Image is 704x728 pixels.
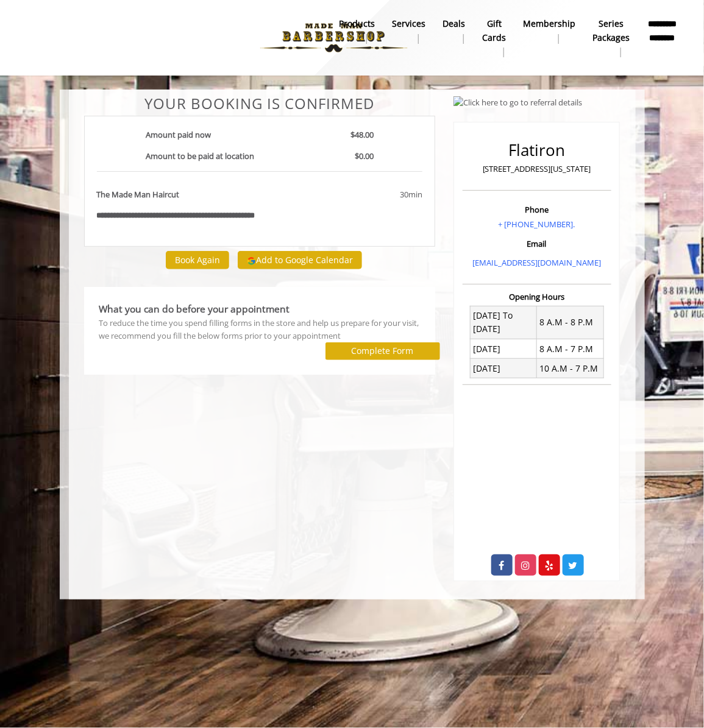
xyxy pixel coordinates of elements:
[331,15,384,47] a: Productsproducts
[466,141,608,159] h2: Flatiron
[466,205,608,214] h3: Phone
[585,15,639,60] a: Series packagesSeries packages
[463,292,611,301] h3: Opening Hours
[99,302,290,316] b: What you can do before your appointment
[325,342,440,360] button: Complete Form
[352,346,414,356] label: Complete Form
[537,359,603,378] td: 10 A.M - 7 P.M
[350,129,374,140] b: $48.00
[340,17,375,30] b: products
[393,17,426,30] b: Services
[166,251,229,269] button: Book Again
[326,188,422,201] div: 30min
[250,4,418,71] img: Made Man Barbershop logo
[97,188,180,201] b: The Made Man Haircut
[537,339,603,359] td: 8 A.M - 7 P.M
[99,317,421,342] div: To reduce the time you spend filling forms in the store and help us prepare for your visit, we re...
[524,17,576,30] b: Membership
[537,306,603,339] td: 8 A.M - 8 P.M
[146,129,211,140] b: Amount paid now
[466,163,608,175] p: [STREET_ADDRESS][US_STATE]
[499,219,575,230] a: + [PHONE_NUMBER].
[515,15,585,47] a: MembershipMembership
[146,150,254,161] b: Amount to be paid at location
[472,257,601,268] a: [EMAIL_ADDRESS][DOMAIN_NAME]
[593,17,630,44] b: Series packages
[474,15,515,60] a: Gift cardsgift cards
[384,15,435,47] a: ServicesServices
[470,306,536,339] td: [DATE] To [DATE]
[238,251,362,269] button: Add to Google Calendar
[466,239,608,248] h3: Email
[470,339,536,359] td: [DATE]
[470,359,536,378] td: [DATE]
[483,17,507,44] b: gift cards
[435,15,474,47] a: DealsDeals
[453,96,582,109] img: Click here to go to referral details
[355,150,374,161] b: $0.00
[84,96,436,111] center: Your Booking is confirmed
[443,17,466,30] b: Deals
